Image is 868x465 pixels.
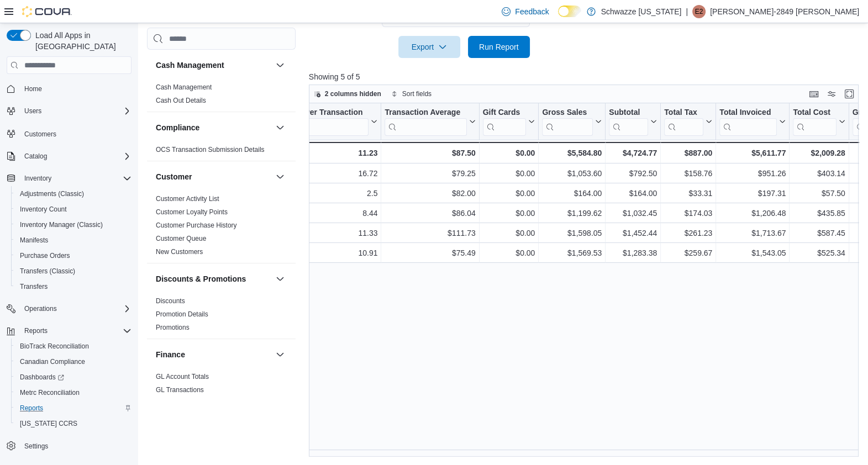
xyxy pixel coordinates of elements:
span: Settings [20,439,131,453]
div: $87.50 [385,146,475,160]
span: Settings [24,442,48,451]
div: Transaction Average [385,108,466,136]
a: Dashboards [15,371,69,384]
a: Promotion Details [156,310,208,318]
span: Sort fields [402,89,432,98]
span: Catalog [20,150,131,163]
div: Total Cost [793,108,836,118]
span: Home [24,84,42,93]
a: Home [20,82,46,96]
button: Canadian Compliance [11,354,136,369]
button: 2 columns hidden [309,87,386,101]
button: Customer [156,171,271,182]
div: Qty Per Transaction [290,108,369,118]
button: Cash Management [156,60,271,71]
span: Dashboards [15,371,131,384]
span: Discounts [156,297,185,305]
div: $0.00 [482,187,535,200]
button: Subtotal [609,108,657,136]
span: Promotion Details [156,310,208,319]
div: $435.85 [793,207,845,220]
button: Reports [20,324,52,337]
div: 11.23 [290,146,377,160]
button: Finance [273,348,287,361]
button: Adjustments (Classic) [11,186,136,202]
span: Users [24,107,41,115]
span: Catalog [24,152,47,161]
div: $1,543.05 [719,246,786,260]
a: Dashboards [11,369,136,385]
div: $197.31 [719,187,786,200]
a: Cash Management [156,83,212,91]
div: $158.76 [664,167,712,180]
button: Discounts & Promotions [156,273,271,284]
div: $951.26 [719,167,786,180]
input: Dark Mode [558,6,581,17]
span: Customer Loyalty Points [156,208,228,216]
button: Total Cost [793,108,845,136]
div: Total Cost [793,108,836,136]
div: $57.50 [793,187,845,200]
span: BioTrack Reconciliation [20,342,89,351]
button: Transfers (Classic) [11,263,136,279]
h3: Compliance [156,122,199,133]
div: Finance [147,370,296,401]
span: Metrc Reconciliation [15,386,131,399]
span: Manifests [15,234,131,247]
div: $0.00 [482,226,535,240]
div: Subtotal [609,108,648,136]
button: Manifests [11,232,136,248]
span: Inventory [24,174,51,183]
a: Feedback [497,1,553,23]
div: $5,611.77 [719,146,786,160]
span: Reports [24,326,48,335]
div: $1,199.62 [542,207,602,220]
a: Reports [15,401,48,415]
a: Customer Queue [156,235,206,242]
span: Promotions [156,323,190,332]
span: Cash Management [156,83,212,92]
div: $887.00 [664,146,712,160]
button: Transaction Average [385,108,475,136]
span: Reports [15,401,131,415]
h3: Discounts & Promotions [156,273,246,284]
span: Transfers [20,282,48,291]
button: Metrc Reconciliation [11,385,136,400]
a: Transfers [15,280,52,293]
img: Cova [22,6,72,17]
div: Total Invoiced [719,108,777,118]
div: 8.44 [290,207,377,220]
span: Canadian Compliance [15,355,131,368]
button: Operations [2,301,136,316]
button: Qty Per Transaction [290,108,377,136]
div: $1,053.60 [542,167,602,180]
span: [US_STATE] CCRS [20,419,77,428]
div: $5,584.80 [542,146,602,160]
div: 11.33 [290,226,377,240]
a: Discounts [156,297,185,305]
span: Reports [20,324,131,337]
p: Showing 5 of 5 [309,71,864,82]
div: $1,713.67 [719,226,786,240]
a: BioTrack Reconciliation [15,340,93,353]
span: Inventory Count [20,205,67,214]
div: Qty Per Transaction [290,108,369,136]
span: Export [405,36,454,58]
span: Metrc Reconciliation [20,388,80,397]
a: GL Account Totals [156,373,209,381]
div: $1,598.05 [542,226,602,240]
button: Inventory [20,172,56,185]
div: $0.00 [482,207,535,220]
div: $164.00 [542,187,602,200]
button: Customer [273,170,287,183]
div: $1,452.44 [609,226,657,240]
span: Purchase Orders [15,249,131,262]
a: Cash Out Details [156,97,206,104]
div: Gross Sales [542,108,593,136]
a: Settings [20,440,52,453]
div: Total Tax [664,108,703,118]
p: | [686,5,688,18]
div: $1,569.53 [542,246,602,260]
div: Compliance [147,143,296,161]
div: 2.5 [290,187,377,200]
